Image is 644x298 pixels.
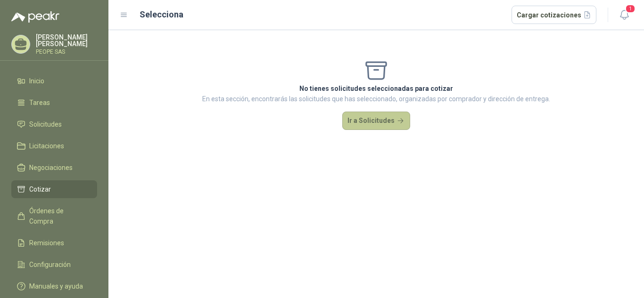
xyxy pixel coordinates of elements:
p: En esta sección, encontrarás las solicitudes que has seleccionado, organizadas por comprador y di... [202,94,550,104]
a: Solicitudes [11,115,97,133]
p: PEOPE SAS [36,49,97,55]
span: Tareas [29,97,50,108]
a: Cotizar [11,180,97,198]
span: Configuración [29,259,71,270]
p: [PERSON_NAME] [PERSON_NAME] [36,34,97,47]
a: Remisiones [11,234,97,252]
span: Manuales y ayuda [29,281,83,291]
button: 1 [616,7,633,24]
p: No tienes solicitudes seleccionadas para cotizar [202,83,550,94]
a: Configuración [11,256,97,274]
a: Licitaciones [11,137,97,155]
span: Cotizar [29,184,51,194]
span: Negociaciones [29,162,73,173]
span: Remisiones [29,238,64,248]
img: Logo peakr [11,11,59,23]
button: Cargar cotizaciones [512,6,597,24]
span: Inicio [29,76,44,86]
span: 1 [625,4,636,13]
a: Órdenes de Compra [11,202,97,230]
span: Solicitudes [29,119,62,129]
a: Manuales y ayuda [11,277,97,295]
a: Negociaciones [11,159,97,177]
button: Ir a Solicitudes [342,112,410,130]
span: Licitaciones [29,141,64,151]
h2: Selecciona [140,8,183,21]
span: Órdenes de Compra [29,206,88,226]
a: Tareas [11,94,97,112]
a: Inicio [11,72,97,90]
